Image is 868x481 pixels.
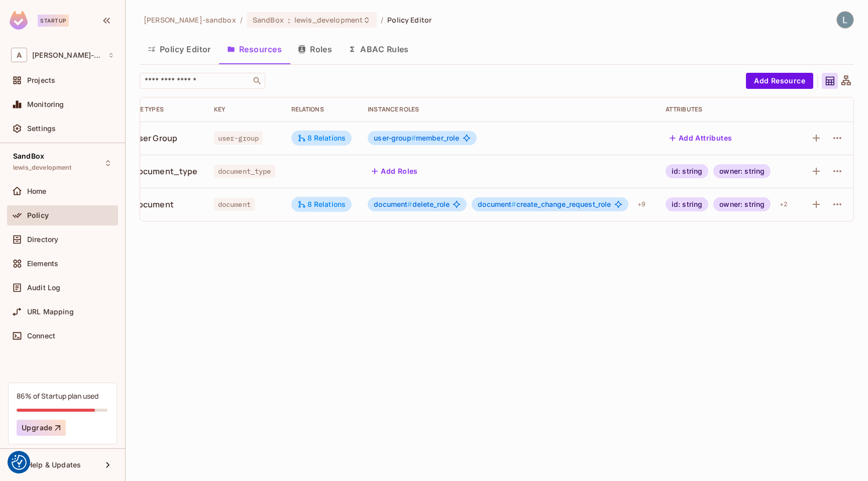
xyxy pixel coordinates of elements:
[387,15,431,25] span: Policy Editor
[144,15,236,25] span: the active workspace
[13,164,72,172] span: lewis_development
[633,196,649,212] div: + 9
[291,105,352,113] div: Relations
[27,125,56,133] span: Settings
[294,15,363,25] span: lewis_development
[140,37,219,62] button: Policy Editor
[10,11,28,30] img: SReyMgAAAABJRU5ErkJggg==
[27,187,47,195] span: Home
[666,130,736,146] button: Add Attributes
[746,73,813,89] button: Add Resource
[214,132,263,145] span: user-group
[411,134,416,142] span: #
[219,37,290,62] button: Resources
[368,163,422,179] button: Add Roles
[32,51,103,59] span: Workspace: alex-trustflight-sandbox
[297,200,346,209] div: 8 Relations
[38,15,69,27] div: Startup
[374,134,459,142] span: member_role
[368,105,649,113] div: Instance roles
[133,199,174,210] div: document
[111,105,198,113] div: Resource Types
[27,332,55,340] span: Connect
[478,200,611,208] span: create_change_request_role
[407,200,412,208] span: #
[837,12,853,28] img: Lewis Youl
[12,455,27,470] img: Revisit consent button
[340,37,417,62] button: ABAC Rules
[511,200,516,208] span: #
[240,15,243,25] li: /
[133,133,178,144] div: User Group
[374,200,412,208] span: document
[27,284,60,292] span: Audit Log
[666,105,792,113] div: Attributes
[776,196,792,212] div: + 2
[13,152,44,160] span: SandBox
[11,48,27,62] span: A
[214,198,255,211] span: document
[12,455,27,470] button: Consent Preferences
[374,200,450,208] span: delete_role
[27,76,55,84] span: Projects
[214,165,275,178] span: document_type
[713,197,771,211] div: owner: string
[290,37,340,62] button: Roles
[27,211,49,219] span: Policy
[478,200,516,208] span: document
[27,100,64,108] span: Monitoring
[27,308,74,316] span: URL Mapping
[381,15,383,25] li: /
[713,164,771,178] div: owner: string
[666,164,709,178] div: id: string
[27,260,58,268] span: Elements
[214,105,275,113] div: Key
[666,197,709,211] div: id: string
[253,15,284,25] span: SandBox
[27,461,81,469] span: Help & Updates
[17,391,98,401] div: 86% of Startup plan used
[287,16,291,24] span: :
[374,134,416,142] span: user-group
[133,166,198,177] div: document_type
[27,235,58,244] span: Directory
[297,134,346,143] div: 8 Relations
[17,420,66,436] button: Upgrade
